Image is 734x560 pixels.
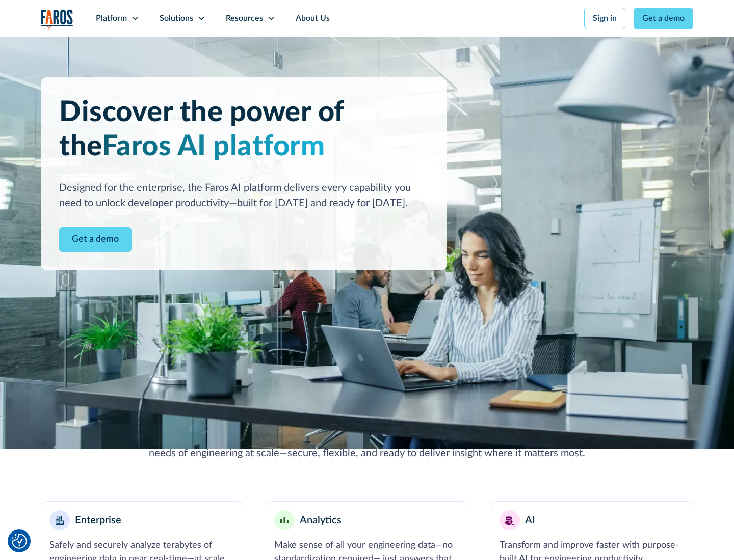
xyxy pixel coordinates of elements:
[525,513,535,528] div: AI
[300,513,342,528] div: Analytics
[160,12,193,24] div: Solutions
[75,513,121,528] div: Enterprise
[96,12,127,24] div: Platform
[584,8,625,29] a: Sign in
[226,12,263,24] div: Resources
[41,9,73,30] img: Logo of the analytics and reporting company Faros.
[12,534,27,549] img: Revisit consent button
[59,180,429,211] div: Designed for the enterprise, the Faros AI platform delivers every capability you need to unlock d...
[280,517,289,524] img: Minimalist bar chart analytics icon
[102,132,325,161] span: Faros AI platform
[634,8,693,29] a: Get a demo
[12,534,27,549] button: Cookie Settings
[59,96,429,164] h1: Discover the power of the
[56,516,64,525] img: Enterprise building blocks or structure icon
[502,512,518,528] img: AI robot or assistant icon
[41,9,73,30] a: home
[59,227,132,252] a: Contact Modal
